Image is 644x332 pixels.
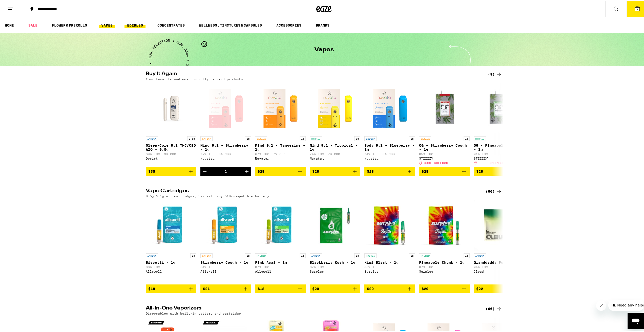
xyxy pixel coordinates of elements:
img: Cloud - Granddaddy Purple - 1g [474,199,524,250]
p: Granddaddy Purple - 1g [474,259,524,263]
p: SATIVA [200,252,213,257]
p: OG - Pineapple Express - 1g [474,142,524,150]
a: Open page for Pink Acai - 1g from Allswell [255,199,306,283]
h2: Buy It Again [146,70,477,76]
a: (66) [486,305,502,311]
div: Nuvata ([GEOGRAPHIC_DATA]) [364,156,415,159]
a: Open page for Pineapple Chunk - 1g from Surplus [419,199,470,283]
p: HYBRID [419,252,431,257]
p: 94% THC [474,264,524,268]
p: Blackberry Kush - 1g [310,259,360,263]
a: Open page for Mind 9:1 - Strawberry - 1g from Nuvata (CA) [200,82,251,166]
span: $20 [367,286,374,290]
p: 87% THC [310,264,360,268]
button: Add to bag [419,283,470,292]
p: SATIVA [255,135,267,140]
span: CODE GREEN30 [479,160,503,164]
button: Add to bag [310,283,360,292]
img: Allswell - Strawberry Cough - 1g [200,199,251,250]
div: Cloud [474,269,524,272]
div: Allswell [255,269,306,272]
p: 1g [300,135,306,140]
h1: Vapes [314,46,334,52]
span: $28 [258,168,264,172]
button: Add to bag [200,283,251,292]
p: 72% THC: 8% CBD [200,151,251,155]
div: Allswell [146,269,196,272]
p: Mind 9:1 - Tangerine - 1g [255,142,306,150]
span: $28 [367,168,374,172]
p: HYBRID [364,252,377,257]
a: Open page for Mind 9:1 - Tropical - 1g from Nuvata (CA) [310,82,360,166]
button: Decrement [200,166,209,175]
button: Add to bag [419,166,470,175]
button: Add to bag [364,166,415,175]
p: 91% THC [474,151,524,155]
img: Surplus - Kiwi Blast - 1g [364,199,415,250]
p: 1g [464,252,470,257]
div: Nuvata ([GEOGRAPHIC_DATA]) [310,156,360,159]
button: Add to bag [310,166,360,175]
a: Open page for Strawberry Cough - 1g from Allswell [200,199,251,283]
img: Nuvata (CA) - Body 9:1 - Blueberry - 1g [364,82,415,133]
a: (9) [488,70,502,76]
a: Open page for OG - Strawberry Cough - 1g from STIIIZY [419,82,470,166]
p: 1g [190,252,196,257]
span: $28 [476,168,483,172]
a: WELLNESS, TINCTURES & CAPSULES [196,21,264,27]
p: Disposables with built-in battery and cartridge. [146,311,243,314]
p: INDICA [146,252,158,257]
span: Hi. Need any help? [3,4,36,8]
p: 1g [464,135,470,140]
div: Surplus [364,269,415,272]
p: Your favorite and most recently ordered products. [146,76,245,80]
p: 1g [245,252,251,257]
p: Biscotti - 1g [146,259,196,263]
p: Sleep-Core 8:1 THC/CBD AIO - 0.5g [146,142,196,150]
p: OG - Strawberry Cough - 1g [419,142,470,150]
div: STIIIZY [419,156,470,159]
a: HOME [2,21,16,27]
div: Allswell [200,269,251,272]
div: STIIIZY [474,156,524,159]
button: Add to bag [474,283,524,292]
h2: All-In-One Vaporizers [146,305,477,311]
p: 1g [354,135,360,140]
p: 87% THC [255,264,306,268]
p: Pineapple Chunk - 1g [419,259,470,263]
a: Open page for Sleep-Core 8:1 THC/CBD AIO - 0.5g from Dosist [146,82,196,166]
div: Surplus [310,269,360,272]
p: HYBRID [474,135,486,140]
a: Open page for Granddaddy Purple - 1g from Cloud [474,199,524,283]
p: SATIVA [200,135,213,140]
img: Surplus - Blackberry Kush - 1g [310,199,360,250]
span: CODE GREEN30 [424,160,448,164]
div: Surplus [419,269,470,272]
button: Add to bag [255,166,306,175]
a: SALE [26,21,40,27]
p: 0.5g [187,135,196,140]
p: 74% THC: 8% CBD [364,151,415,155]
img: STIIIZY - OG - Strawberry Cough - 1g [419,82,470,133]
p: 0.5g & 1g oil cartridges, Use with any 510-compatible battery. [146,193,271,197]
img: Allswell - Pink Acai - 1g [255,199,306,250]
p: INDICA [474,252,486,257]
iframe: Button to launch messaging window [628,312,644,328]
span: $20 [422,286,428,290]
a: (66) [486,187,502,193]
p: 88% THC [364,264,415,268]
p: 1g [409,135,415,140]
p: 1g [354,252,360,257]
p: Mind 9:1 - Tropical - 1g [310,142,360,150]
p: 1g [300,252,306,257]
iframe: Message from company [608,299,644,310]
p: Pink Acai - 1g [255,259,306,263]
p: HYBRID [255,252,267,257]
span: $21 [203,286,210,290]
p: INDICA [146,135,158,140]
a: VAPES [99,21,115,27]
p: 85% THC [419,151,470,155]
p: INDICA [364,135,377,140]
